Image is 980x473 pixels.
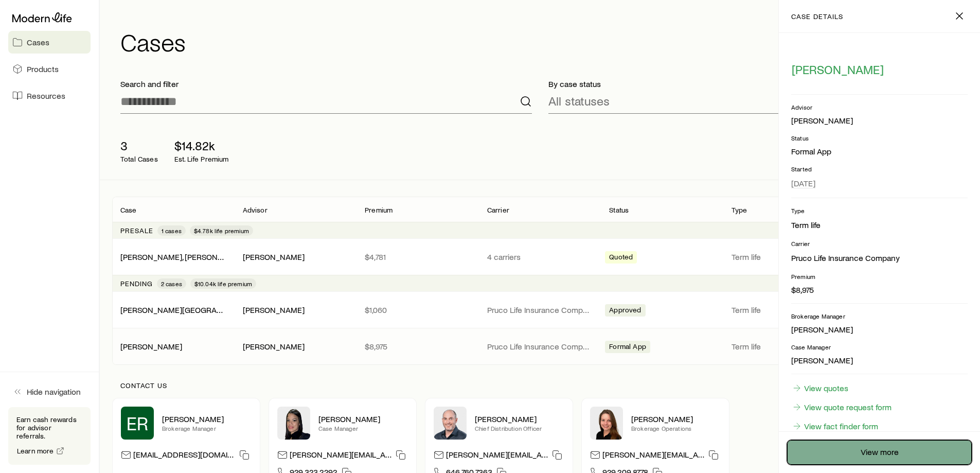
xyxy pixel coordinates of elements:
p: case details [791,12,843,21]
p: Pending [120,279,153,288]
a: View fact finder form [791,421,879,432]
p: [PERSON_NAME][EMAIL_ADDRESS][DOMAIN_NAME] [290,449,391,463]
p: Term life [732,305,838,315]
div: [PERSON_NAME] [791,115,853,126]
span: Products [27,64,59,74]
span: Approved [609,306,641,317]
span: Resources [27,91,65,101]
a: [PERSON_NAME][GEOGRAPHIC_DATA] [120,305,259,314]
p: Advisor [791,103,968,111]
p: Formal App [791,146,968,156]
p: [PERSON_NAME][EMAIL_ADDRESS][DOMAIN_NAME] [446,449,548,463]
p: Premium [365,206,393,214]
p: Case Manager [318,424,408,432]
span: $10.04k life premium [194,279,252,288]
p: $4,781 [365,252,471,262]
p: Carrier [791,239,968,248]
p: Chief Distribution Officer [475,424,564,432]
li: Term life [791,219,968,231]
a: [PERSON_NAME], [PERSON_NAME] [120,252,246,261]
p: [PERSON_NAME] [791,324,968,335]
p: [PERSON_NAME] [791,355,968,365]
p: Type [732,206,747,214]
p: [PERSON_NAME] [475,414,564,424]
span: [DATE] [791,178,815,188]
p: Advisor [243,206,268,214]
p: Pruco Life Insurance Company [487,341,593,352]
a: Cases [8,31,91,54]
span: $4.78k life premium [194,226,249,235]
p: Term life [732,252,838,262]
button: [PERSON_NAME] [791,62,884,78]
p: Case Manager [791,343,968,351]
p: Premium [791,272,968,281]
div: [PERSON_NAME] [243,341,305,352]
img: Ellen Wall [590,407,623,440]
p: Earn cash rewards for advisor referrals. [16,415,82,440]
p: [PERSON_NAME][EMAIL_ADDRESS][DOMAIN_NAME] [602,449,704,463]
p: [PERSON_NAME] [162,414,252,424]
div: [PERSON_NAME] [120,341,182,352]
span: [PERSON_NAME] [792,62,884,77]
p: [EMAIL_ADDRESS][DOMAIN_NAME] [133,449,235,463]
a: View quotes [791,382,849,394]
h1: Cases [120,29,968,54]
span: ER [127,413,148,433]
p: $8,975 [365,341,471,352]
p: Total Cases [120,155,158,163]
div: [PERSON_NAME] [243,252,305,262]
p: [PERSON_NAME] [318,414,408,424]
a: Resources [8,84,91,107]
img: Dan Pierson [434,407,467,440]
button: Hide navigation [8,380,91,403]
span: 1 cases [162,226,182,235]
p: Pruco Life Insurance Company [487,305,593,315]
div: [PERSON_NAME], [PERSON_NAME] [120,252,226,262]
p: $14.82k [174,138,229,153]
p: Brokerage Manager [162,424,252,432]
span: Cases [27,37,49,47]
p: Status [609,206,629,214]
p: Contact us [120,381,959,390]
p: 3 [120,138,158,153]
p: Carrier [487,206,509,214]
p: Brokerage Operations [631,424,721,432]
p: Est. Life Premium [174,155,229,163]
p: 4 carriers [487,252,593,262]
a: View more [787,440,972,465]
div: Earn cash rewards for advisor referrals.Learn more [8,407,91,465]
p: Brokerage Manager [791,312,968,320]
span: Quoted [609,253,633,264]
a: [PERSON_NAME] [120,341,182,351]
p: Term life [732,341,838,352]
span: Learn more [17,447,54,454]
p: By case status [548,79,960,89]
div: [PERSON_NAME][GEOGRAPHIC_DATA] [120,305,226,316]
a: View quote request form [791,401,892,413]
a: Products [8,58,91,80]
p: Type [791,206,968,215]
img: Elana Hasten [277,407,310,440]
p: Search and filter [120,79,532,89]
span: Hide navigation [27,387,81,397]
p: Case [120,206,137,214]
div: [PERSON_NAME] [243,305,305,316]
p: $1,060 [365,305,471,315]
p: All statuses [548,94,610,108]
p: [PERSON_NAME] [631,414,721,424]
p: $8,975 [791,285,968,295]
li: Pruco Life Insurance Company [791,252,968,264]
span: Formal App [609,342,646,353]
p: Status [791,134,968,142]
p: Started [791,165,968,173]
p: Presale [120,226,153,235]
div: Client cases [112,197,968,365]
span: 2 cases [161,279,182,288]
